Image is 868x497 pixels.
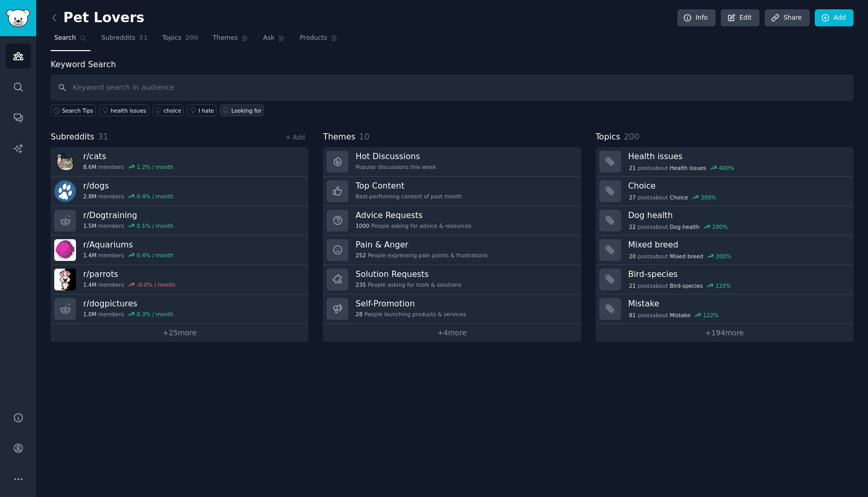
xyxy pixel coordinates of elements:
span: Subreddits [51,131,95,144]
a: Products [296,30,342,51]
div: I hate [198,107,214,114]
h3: Advice Requests [355,210,471,221]
h3: Dog health [628,210,846,221]
div: 0.4 % / month [137,193,174,200]
a: r/Dogtraining1.5Mmembers0.1% / month [51,206,308,236]
div: post s about [628,222,729,231]
a: health issues [99,104,149,116]
a: +4more [323,324,581,342]
a: Share [765,9,809,27]
span: 200 [624,132,639,142]
div: post s about [628,163,735,173]
div: members [83,281,175,288]
h3: Mixed breed [628,239,846,250]
a: Edit [721,9,760,27]
div: Looking for [231,107,262,114]
a: r/cats8.6Mmembers1.2% / month [51,147,308,177]
h3: Bird-species [628,269,846,279]
span: Dog health [670,223,700,230]
a: Topics200 [159,30,202,51]
a: r/Aquariums1.4Mmembers0.4% / month [51,236,308,265]
a: Solution Requests235People asking for tools & solutions [323,265,581,294]
h3: r/ dogpictures [83,298,174,309]
div: members [83,193,174,200]
span: Search Tips [62,107,94,114]
span: 252 [355,252,366,259]
div: 200 % [716,253,731,260]
div: People asking for tools & solutions [355,281,461,288]
h3: r/ Aquariums [83,239,174,250]
div: post s about [628,310,720,320]
h2: Pet Lovers [51,10,144,26]
span: 1.4M [83,252,97,259]
div: members [83,252,174,259]
h3: Hot Discussions [355,151,436,162]
label: Keyword Search [51,59,116,69]
span: Themes [213,34,238,43]
span: 10 [359,132,369,142]
h3: Self-Promotion [355,298,466,309]
a: +194more [596,324,854,342]
h3: r/ parrots [83,269,175,279]
a: I hate [187,104,216,116]
div: Popular discussions this week [355,163,436,170]
h3: Pain & Anger [355,239,488,250]
a: Bird-species21postsaboutBird-species133% [596,265,854,294]
div: post s about [628,281,732,290]
div: 0.1 % / month [137,222,174,229]
a: Pain & Anger252People expressing pain points & frustrations [323,236,581,265]
h3: Health issues [628,151,846,162]
span: 235 [355,281,366,288]
a: choice [152,104,184,116]
div: 200 % [712,223,728,230]
span: 1.5M [83,222,97,229]
h3: Choice [628,180,846,191]
span: 21 [629,282,636,289]
span: Bird-species [670,282,703,289]
input: Keyword search in audience [51,74,854,101]
span: Ask [263,34,274,43]
div: members [83,310,174,318]
span: Search [54,34,76,43]
div: -0.0 % / month [137,281,176,288]
h3: r/ dogs [83,180,174,191]
img: Aquariums [54,239,76,261]
img: dogs [54,180,76,202]
span: 28 [355,310,362,318]
span: 27 [629,194,636,201]
div: members [83,222,174,229]
a: r/dogpictures1.0Mmembers0.3% / month [51,294,308,324]
h3: r/ Dogtraining [83,210,174,221]
a: Health issues21postsaboutHealth issues400% [596,147,854,177]
span: 81 [629,312,636,319]
div: post s about [628,193,717,202]
span: 31 [139,34,148,43]
img: cats [54,151,76,173]
h3: Top Content [355,180,462,191]
div: 122 % [703,312,719,319]
a: Search [51,30,90,51]
span: Topics [596,131,621,144]
div: 1.2 % / month [137,163,174,170]
a: Themes [209,30,253,51]
h3: Mistake [628,298,846,309]
span: Mixed breed [670,253,703,260]
a: + Add [285,134,305,141]
a: Add [815,9,854,27]
div: members [83,163,174,170]
span: Themes [323,131,355,144]
a: Choice27postsaboutChoice300% [596,177,854,206]
a: Subreddits31 [98,30,151,51]
a: Dog health22postsaboutDog health200% [596,206,854,236]
a: +25more [51,324,308,342]
a: Self-Promotion28People launching products & services [323,294,581,324]
span: 20 [629,253,636,260]
a: Hot DiscussionsPopular discussions this week [323,147,581,177]
a: Looking for [220,104,264,116]
div: 300 % [701,194,716,201]
a: Advice Requests1000People asking for advice & resources [323,206,581,236]
div: health issues [111,107,146,114]
div: People expressing pain points & frustrations [355,252,488,259]
a: Mixed breed20postsaboutMixed breed200% [596,236,854,265]
a: Ask [259,30,289,51]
